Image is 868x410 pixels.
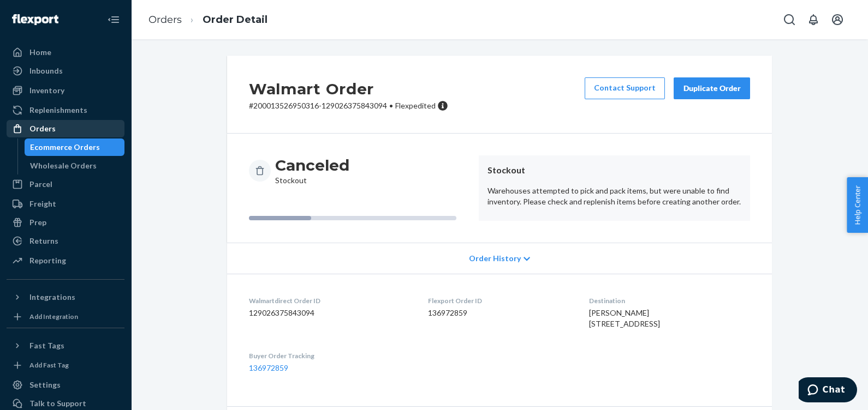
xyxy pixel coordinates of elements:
span: Flexpedited [395,101,436,110]
dt: Destination [589,296,750,305]
div: Prep [29,217,46,228]
button: Open Search Box [778,9,800,31]
ol: breadcrumbs [140,4,276,36]
div: Reporting [29,255,66,266]
div: Stockout [275,155,349,186]
header: Stockout [487,164,741,177]
p: # 200013526950316-129026375843094 [249,100,448,111]
button: Open account menu [827,9,848,31]
dd: 129026375843094 [249,307,411,318]
button: Close Navigation [103,9,124,31]
a: Returns [7,232,124,250]
button: Integrations [7,288,124,306]
div: Parcel [29,179,52,190]
img: Flexport logo [12,14,58,25]
div: Inventory [29,85,64,96]
a: Inbounds [7,62,124,80]
iframe: Opens a widget where you can chat to one of our agents [799,377,857,405]
h2: Walmart Order [249,77,448,100]
div: Add Integration [29,312,78,321]
dd: 136972859 [428,307,572,318]
a: Orders [148,14,182,26]
dt: Walmartdirect Order ID [249,296,411,305]
a: Order Detail [203,14,267,26]
a: Orders [7,120,124,137]
button: Open notifications [802,9,824,31]
a: Wholesale Orders [25,157,125,174]
div: Add Fast Tag [29,360,69,370]
a: Freight [7,195,124,213]
div: Returns [29,236,58,246]
div: Integrations [29,292,75,303]
a: Parcel [7,176,124,193]
span: • [389,101,393,110]
button: Help Center [847,177,868,233]
div: Ecommerce Orders [30,142,100,153]
a: Ecommerce Orders [25,138,125,156]
a: 136972859 [249,363,288,372]
a: Reporting [7,252,124,269]
a: Replenishments [7,101,124,119]
div: Settings [29,379,61,390]
button: Fast Tags [7,337,124,354]
div: Replenishments [29,105,87,116]
div: Orders [29,123,56,134]
span: Order History [469,253,521,264]
div: Fast Tags [29,340,64,351]
span: [PERSON_NAME] [STREET_ADDRESS] [589,308,660,328]
a: Contact Support [585,77,665,99]
a: Add Integration [7,310,124,323]
a: Settings [7,376,124,394]
p: Warehouses attempted to pick and pack items, but were unable to find inventory. Please check and ... [487,185,741,207]
h3: Canceled [275,155,349,175]
div: Talk to Support [29,398,86,409]
div: Inbounds [29,65,63,76]
div: Wholesale Orders [30,160,97,171]
a: Prep [7,214,124,231]
a: Home [7,44,124,61]
dt: Flexport Order ID [428,296,572,305]
button: Duplicate Order [674,77,750,99]
div: Home [29,47,51,58]
div: Duplicate Order [683,83,741,94]
dt: Buyer Order Tracking [249,351,411,360]
div: Freight [29,198,56,209]
a: Inventory [7,82,124,99]
a: Add Fast Tag [7,359,124,372]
